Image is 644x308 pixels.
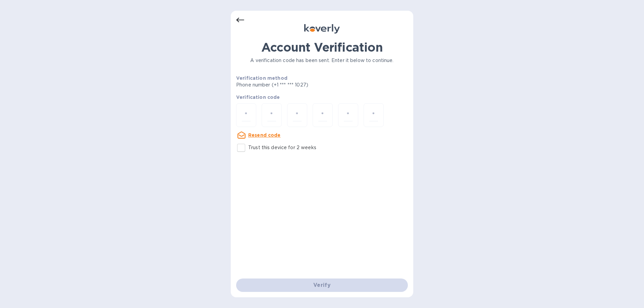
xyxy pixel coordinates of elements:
h1: Account Verification [236,40,408,54]
p: Verification code [236,94,408,101]
p: Phone number (+1 *** *** 1027) [236,81,360,88]
b: Verification method [236,75,287,81]
p: Trust this device for 2 weeks [248,144,316,151]
p: A verification code has been sent. Enter it below to continue. [236,57,408,64]
u: Resend code [248,132,281,138]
